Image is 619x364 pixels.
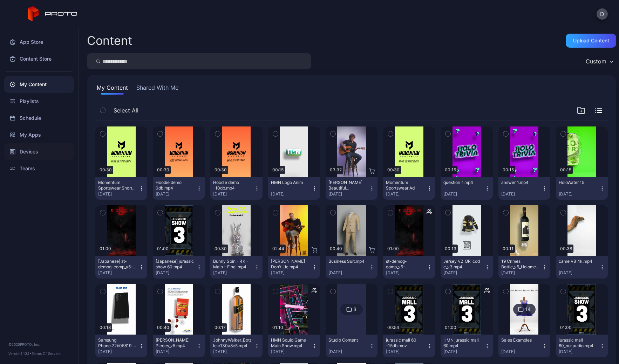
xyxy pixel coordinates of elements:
div: Hoodie demo -10db.mp4 [213,180,252,191]
button: HMN Logo Anim[DATE] [268,177,320,200]
div: [DATE] [271,191,312,197]
div: [DATE] [98,191,139,197]
div: Custom [586,58,606,65]
button: Custom [582,53,616,69]
button: answer_1.mp4[DATE] [498,177,550,200]
button: Studio Content[DATE] [326,335,377,357]
div: [DATE] [443,349,484,355]
a: Teams [4,160,74,177]
a: My Apps [4,126,74,143]
div: Ryan Pollie's Don't Lie.mp4 [271,259,309,270]
a: My Content [4,76,74,93]
div: Hoodie demo 0db.mp4 [156,180,194,191]
div: jurassic mall 60_no-audio.mp4 [559,337,597,349]
div: [DATE] [501,191,542,197]
a: Devices [4,143,74,160]
button: Shared With Me [135,83,180,95]
button: Bunny Spin - 4K - Main - Final.mp4[DATE] [210,256,262,279]
div: [DATE] [98,270,139,276]
div: HMN jurassic mall 60.mp4 [443,337,482,349]
button: HMN Squid Game Main Show.mp4[DATE] [268,335,320,357]
button: HoloWater 15[DATE] [556,177,608,200]
div: Bunny Spin - 4K - Main - Final.mp4 [213,259,252,270]
button: Upload Content [566,34,616,48]
div: [DATE] [328,349,369,355]
div: [DATE] [386,270,427,276]
div: [DATE] [156,349,196,355]
button: [PERSON_NAME] Pieces_v5.mp4[DATE] [153,335,205,357]
div: [DATE] [213,191,254,197]
div: [Japanese] st-demog-comp_v5-VO_1(1).mp4 [98,259,137,270]
div: 3 [353,306,356,313]
button: jurassic mall 60 -15db.mov[DATE] [383,335,435,357]
div: [DATE] [213,270,254,276]
div: [DATE] [328,270,369,276]
div: Momentum Sportswear Shorts -10db.mp4 [98,180,137,191]
button: question_1.mp4[DATE] [441,177,492,200]
span: Select All [114,106,138,115]
div: [DATE] [98,349,139,355]
div: HoloWater 15 [559,180,597,185]
button: Hoodie demo -10db.mp4[DATE] [210,177,262,200]
div: jurassic mall 60 -15db.mov [386,337,424,349]
div: Reese Pieces_v5.mp4 [156,337,194,349]
div: [DATE] [156,191,196,197]
div: Business Suit.mp4 [328,259,367,264]
div: [DATE] [328,191,369,197]
a: Content Store [4,50,74,67]
a: Schedule [4,110,74,126]
div: [DATE] [271,349,312,355]
div: question_1.mp4 [443,180,482,185]
div: [DATE] [443,191,484,197]
button: [PERSON_NAME] Don't Lie.mp4[DATE] [268,256,320,279]
a: App Store [4,34,74,50]
button: Samsung Phone.72b05819.mp4[DATE] [95,335,147,357]
div: [DATE] [213,349,254,355]
div: Billy Morrison's Beautiful Disaster.mp4 [328,180,367,191]
button: Momentum Sportswear Ad[DATE] [383,177,435,200]
div: [DATE] [559,191,599,197]
div: Upload Content [573,38,609,43]
div: Studio Content [328,337,367,343]
button: D [597,8,608,20]
div: [DATE] [386,349,427,355]
div: [DATE] [156,270,196,276]
div: camelV8_4k.mp4 [559,259,597,264]
button: Sales Examples[DATE] [498,335,550,357]
div: [DATE] [559,270,599,276]
div: Momentum Sportswear Ad [386,180,424,191]
button: Jersey_V2_QR_code_v3.mp4[DATE] [441,256,492,279]
div: [DATE] [443,270,484,276]
button: JohnnyWalker_Bottle.c130a8e5.mp4[DATE] [210,335,262,357]
div: 14 [525,306,531,313]
div: [DATE] [501,349,542,355]
button: Momentum Sportswear Shorts -10db.mp4[DATE] [95,177,147,200]
div: [DATE] [386,191,427,197]
div: st-demog-comp_v5-VO_1(1).mp4 [386,259,424,270]
div: HMN Squid Game Main Show.mp4 [271,337,309,349]
button: Business Suit.mp4[DATE] [326,256,377,279]
div: © 2025 PROTO, Inc. [8,342,70,347]
button: [PERSON_NAME] Beautiful Disaster.mp4[DATE] [326,177,377,200]
button: [Japanese] st-demog-comp_v5-VO_1(1).mp4[DATE] [95,256,147,279]
div: Sales Examples [501,337,540,343]
span: Version 1.13.1 • [8,351,32,356]
button: jurassic mall 60_no-audio.mp4[DATE] [556,335,608,357]
div: answer_1.mp4 [501,180,540,185]
div: Samsung Phone.72b05819.mp4 [98,337,137,349]
a: Terms Of Service [32,351,61,356]
div: [DATE] [271,270,312,276]
div: [Japanese] jurassic show 60.mp4 [156,259,194,270]
div: Jersey_V2_QR_code_v3.mp4 [443,259,482,270]
button: camelV8_4k.mp4[DATE] [556,256,608,279]
div: [DATE] [501,270,542,276]
a: Playlists [4,93,74,110]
